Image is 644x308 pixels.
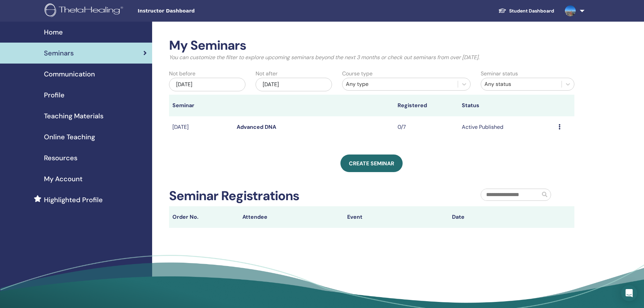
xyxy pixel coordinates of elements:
span: Communication [44,69,95,79]
span: Create seminar [349,160,394,167]
th: Registered [394,95,458,116]
label: Course type [342,70,373,78]
h2: My Seminars [169,38,574,53]
span: Highlighted Profile [44,195,103,205]
img: default.jpg [565,5,576,16]
h2: Seminar Registrations [169,188,299,204]
div: [DATE] [256,78,332,91]
img: graduation-cap-white.svg [498,8,506,14]
a: Student Dashboard [493,5,559,17]
label: Seminar status [481,70,518,78]
p: You can customize the filter to explore upcoming seminars beyond the next 3 months or check out s... [169,53,574,62]
span: Resources [44,153,77,163]
td: 0/7 [394,116,458,138]
td: [DATE] [169,116,233,138]
th: Seminar [169,95,233,116]
td: Active Published [458,116,555,138]
th: Date [449,206,553,228]
th: Order No. [169,206,239,228]
label: Not before [169,70,195,78]
div: Any status [484,80,558,88]
span: Instructor Dashboard [138,7,239,15]
div: Any type [346,80,454,88]
th: Attendee [239,206,344,228]
label: Not after [256,70,278,78]
div: [DATE] [169,78,245,91]
div: Open Intercom Messenger [621,285,637,301]
span: Profile [44,90,65,100]
img: logo.png [45,3,125,19]
th: Status [458,95,555,116]
span: Home [44,27,63,37]
th: Event [344,206,449,228]
span: Online Teaching [44,132,95,142]
span: Teaching Materials [44,111,103,121]
span: My Account [44,174,82,184]
a: Create seminar [340,155,403,172]
span: Seminars [44,48,74,58]
a: Advanced DNA [237,123,276,131]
